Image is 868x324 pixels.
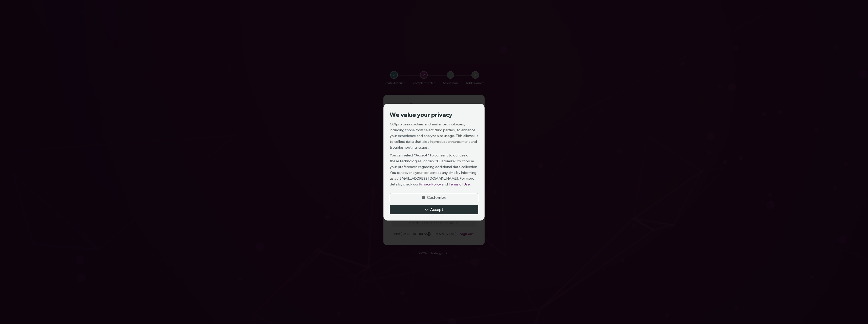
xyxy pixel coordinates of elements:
p: You can select “Accept” to consent to our use of these technologies, or click “Customize” to choo... [390,152,478,187]
button: Accept [390,205,478,214]
p: ODIpro uses cookies and similar technologies, including those from select third parties, to enhan... [390,121,478,150]
h3: We value your privacy [390,110,478,119]
span: Accept [430,206,443,213]
a: Terms of Use [449,182,470,186]
button: Customize [390,193,478,202]
span: Customize [427,194,446,201]
a: Privacy Policy [419,182,441,186]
